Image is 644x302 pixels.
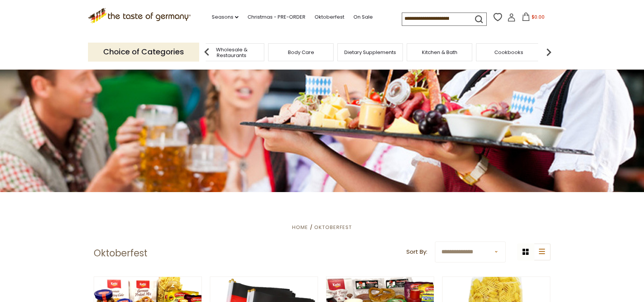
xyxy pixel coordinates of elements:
[532,14,545,20] span: $0.00
[344,49,396,55] a: Dietary Supplements
[494,49,523,55] a: Cookbooks
[94,248,147,259] h1: Oktoberfest
[315,13,344,21] a: Oktoberfest
[406,247,427,257] label: Sort By:
[201,47,262,58] a: Wholesale & Restaurants
[314,224,352,231] a: Oktoberfest
[422,49,457,55] a: Kitchen & Bath
[353,13,373,21] a: On Sale
[88,43,199,61] p: Choice of Categories
[288,49,314,55] a: Body Care
[517,13,550,24] button: $0.00
[248,13,305,21] a: Christmas - PRE-ORDER
[541,45,556,60] img: next arrow
[212,13,238,21] a: Seasons
[199,45,214,60] img: previous arrow
[292,224,308,231] a: Home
